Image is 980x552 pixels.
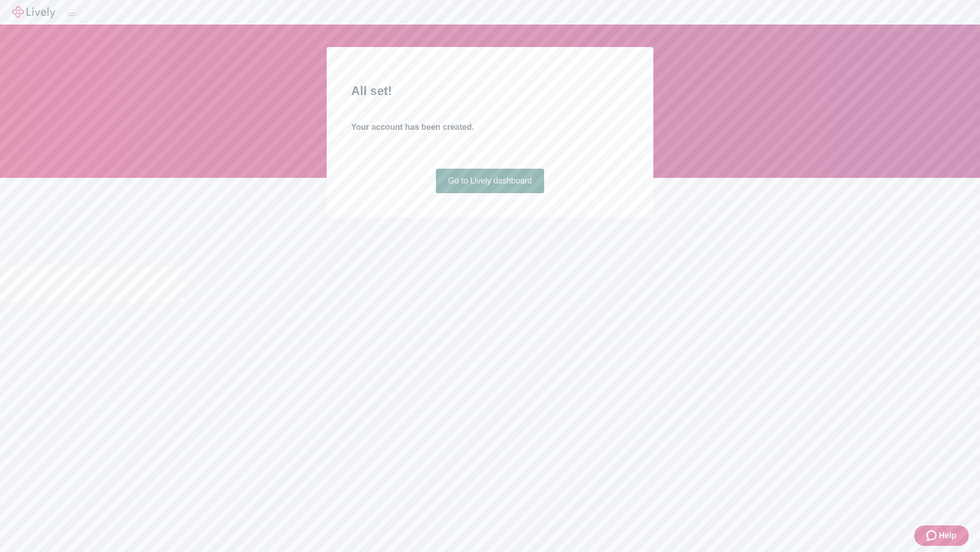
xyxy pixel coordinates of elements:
[436,169,545,193] a: Go to Lively dashboard
[67,13,76,16] button: Log out
[351,82,629,100] h2: All set!
[914,525,969,546] button: Zendesk support iconHelp
[939,530,957,542] span: Help
[926,530,939,542] svg: Zendesk support icon
[12,6,55,18] img: Lively
[351,121,629,133] h4: Your account has been created.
